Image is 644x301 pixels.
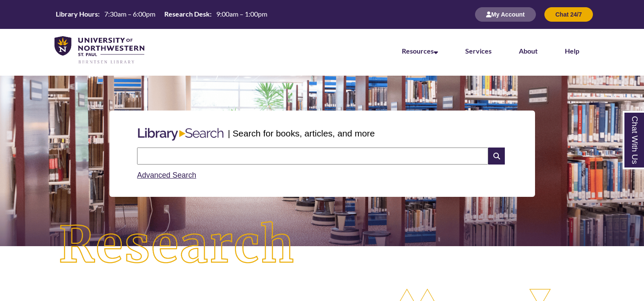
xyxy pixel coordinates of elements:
[134,125,228,144] img: Libary Search
[544,7,593,22] button: Chat 24/7
[519,47,538,55] a: About
[161,9,213,19] th: Research Desk:
[104,10,155,18] span: 7:30am – 6:00pm
[565,47,579,55] a: Help
[52,9,101,19] th: Library Hours:
[475,7,536,22] button: My Account
[488,148,504,165] i: Search
[32,195,322,296] img: Research
[544,11,593,18] a: Chat 24/7
[216,10,267,18] span: 9:00am – 1:00pm
[52,9,271,20] a: Hours Today
[52,9,271,19] table: Hours Today
[228,127,375,140] p: | Search for books, articles, and more
[54,36,144,65] img: UNWSP Library Logo
[402,47,438,55] a: Resources
[465,47,492,55] a: Services
[475,11,536,18] a: My Account
[137,171,196,179] a: Advanced Search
